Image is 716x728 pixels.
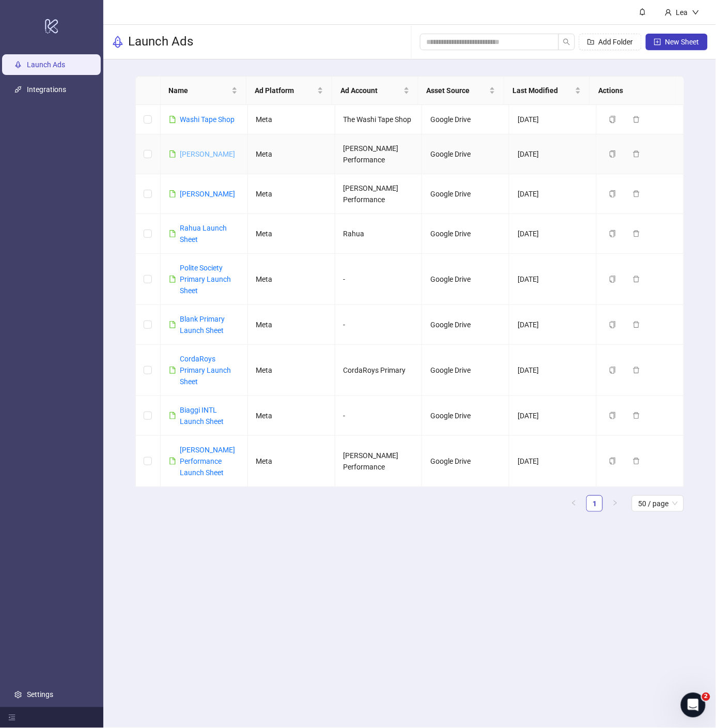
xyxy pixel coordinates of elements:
th: Ad Platform [246,77,332,105]
span: menu-fold [8,714,15,721]
span: delete [633,276,640,283]
span: plus-square [654,38,661,45]
div: Page Size [632,495,684,512]
a: Settings [27,691,53,699]
span: copy [609,367,616,374]
a: 1 [587,496,602,511]
td: Meta [248,134,335,174]
td: Meta [248,214,335,254]
td: Meta [248,396,335,436]
li: 1 [586,495,603,512]
span: 2 [702,693,710,701]
a: [PERSON_NAME] [180,150,236,158]
span: delete [633,150,640,158]
th: Last Modified [504,77,590,105]
span: Last Modified [512,85,573,96]
a: Rahua Launch Sheet [180,224,227,244]
span: copy [609,412,616,419]
span: bell [639,8,646,16]
td: [DATE] [509,254,597,305]
span: left [571,500,577,506]
span: file [169,321,176,328]
th: Ad Account [332,77,418,105]
td: Rahua [335,214,423,254]
td: [PERSON_NAME] Performance [335,134,423,174]
span: copy [609,150,616,158]
span: file [169,276,176,283]
a: Washi Tape Shop [180,115,235,124]
span: delete [633,230,640,237]
td: [DATE] [509,436,597,487]
td: [DATE] [509,174,597,214]
span: search [563,38,570,45]
td: Meta [248,174,335,214]
a: Biaggi INTL Launch Sheet [180,406,224,426]
button: New Sheet [646,34,708,50]
span: copy [609,230,616,237]
a: Polite Society Primary Launch Sheet [180,264,231,295]
div: Lea [672,7,692,18]
span: copy [609,458,616,465]
td: - [335,254,423,305]
td: The Washi Tape Shop [335,105,423,134]
td: Google Drive [422,345,509,396]
td: - [335,305,423,345]
span: file [169,116,176,123]
span: copy [609,276,616,283]
td: Meta [248,345,335,396]
td: [PERSON_NAME] Performance [335,436,423,487]
a: Launch Ads [27,60,65,69]
span: rocket [112,36,124,48]
td: Google Drive [422,305,509,345]
a: Blank Primary Launch Sheet [180,315,225,335]
button: left [566,495,582,512]
a: CordaRoys Primary Launch Sheet [180,355,231,386]
td: [DATE] [509,305,597,345]
span: copy [609,190,616,198]
a: [PERSON_NAME] [180,190,236,198]
td: Google Drive [422,396,509,436]
span: file [169,367,176,374]
td: Google Drive [422,254,509,305]
td: CordaRoys Primary [335,345,423,396]
a: Integrations [27,85,66,94]
td: Google Drive [422,105,509,134]
span: Asset Source [427,85,487,96]
td: Meta [248,254,335,305]
td: Meta [248,105,335,134]
span: file [169,458,176,465]
td: [DATE] [509,214,597,254]
td: [PERSON_NAME] Performance [335,174,423,214]
th: Actions [590,77,676,105]
span: delete [633,367,640,374]
li: Next Page [607,495,624,512]
span: folder-add [587,38,595,45]
td: Google Drive [422,214,509,254]
td: [DATE] [509,396,597,436]
td: Google Drive [422,134,509,174]
span: Add Folder [599,38,633,46]
span: delete [633,116,640,123]
span: delete [633,190,640,198]
td: Meta [248,436,335,487]
h3: Launch Ads [128,34,193,50]
button: right [607,495,624,512]
span: delete [633,321,640,328]
iframe: Intercom live chat [681,693,706,718]
span: file [169,150,176,158]
th: Asset Source [418,77,504,105]
td: Google Drive [422,174,509,214]
td: Meta [248,305,335,345]
span: copy [609,321,616,328]
span: delete [633,412,640,419]
td: Google Drive [422,436,509,487]
td: [DATE] [509,134,597,174]
span: Ad Platform [255,85,315,96]
span: file [169,412,176,419]
a: [PERSON_NAME] Performance Launch Sheet [180,446,236,477]
span: Ad Account [340,85,401,96]
span: right [612,500,618,506]
span: Name [169,85,229,96]
td: [DATE] [509,105,597,134]
span: file [169,230,176,237]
